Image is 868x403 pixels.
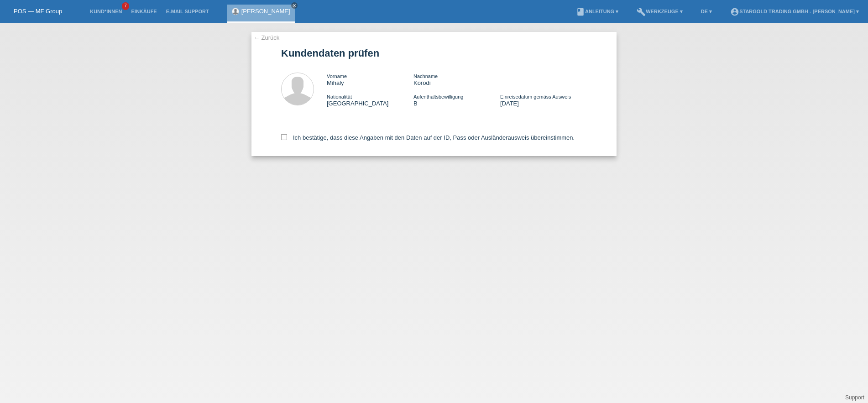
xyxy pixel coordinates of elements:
a: ← Zurück [254,34,279,41]
a: DE ▾ [696,9,716,14]
span: Aufenthaltsbewilligung [413,94,463,99]
a: POS — MF Group [14,8,62,15]
i: build [637,7,646,16]
div: Mihaly [327,73,413,86]
label: Ich bestätige, dass diese Angaben mit den Daten auf der ID, Pass oder Ausländerausweis übereinsti... [281,134,575,141]
span: Nachname [413,73,438,79]
a: [PERSON_NAME] [241,8,290,15]
a: bookAnleitung ▾ [571,9,623,14]
div: Korodi [413,73,500,86]
div: [DATE] [500,93,587,107]
span: 7 [122,2,129,10]
a: Kund*innen [85,9,126,14]
h1: Kundendaten prüfen [281,47,587,59]
a: E-Mail Support [162,9,214,14]
a: Support [845,394,864,401]
i: close [292,3,297,8]
div: B [413,93,500,107]
i: book [576,7,585,16]
a: close [291,2,298,9]
span: Einreisedatum gemäss Ausweis [500,94,571,99]
div: [GEOGRAPHIC_DATA] [327,93,413,107]
a: Einkäufe [126,9,161,14]
a: account_circleStargold Trading GmbH - [PERSON_NAME] ▾ [726,9,863,14]
span: Nationalität [327,94,352,99]
a: buildWerkzeuge ▾ [632,9,687,14]
i: account_circle [730,7,739,16]
span: Vorname [327,73,347,79]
